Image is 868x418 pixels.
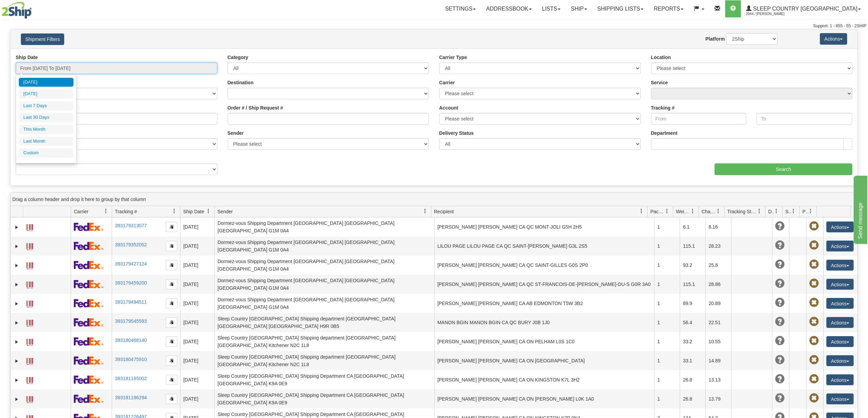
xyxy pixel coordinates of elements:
[21,33,64,45] button: Shipment Filters
[651,79,668,86] label: Service
[434,332,654,351] td: [PERSON_NAME] [PERSON_NAME] CA ON PELHAM L0S 1C0
[654,236,680,256] td: 1
[228,130,244,136] label: Sender
[13,300,20,307] a: Expand
[13,319,20,326] a: Expand
[26,298,33,308] a: Label
[826,393,854,404] button: Actions
[636,205,647,217] a: Recipient filter column settings
[13,377,20,384] a: Expand
[26,336,33,347] a: Label
[654,370,680,389] td: 1
[19,137,73,146] li: Last Month
[74,356,104,365] img: 2 - FedEx Express®
[802,208,808,215] span: Pickup Status
[26,278,33,289] a: Label
[11,193,857,206] div: grid grouping header
[100,205,112,217] a: Carrier filter column settings
[592,0,649,17] a: Shipping lists
[809,393,819,403] span: Pickup Not Assigned
[775,336,785,346] span: Unknown
[434,351,654,370] td: [PERSON_NAME] [PERSON_NAME] CA ON [GEOGRAPHIC_DATA]
[809,336,819,346] span: Pickup Not Assigned
[166,394,177,404] button: Copy to clipboard
[809,355,819,365] span: Pickup Not Assigned
[214,275,434,294] td: Dormez-vous Shipping Department [GEOGRAPHIC_DATA] [GEOGRAPHIC_DATA] [GEOGRAPHIC_DATA] G1M 0A4
[440,0,481,17] a: Settings
[74,222,104,231] img: 2 - FedEx Express®
[705,351,731,370] td: 14.89
[13,224,20,231] a: Expand
[826,260,854,271] button: Actions
[820,33,847,45] button: Actions
[654,351,680,370] td: 1
[771,205,782,217] a: Delivery Status filter column settings
[852,174,867,244] iframe: chat widget
[809,298,819,307] span: Pickup Not Assigned
[434,256,654,275] td: [PERSON_NAME] [PERSON_NAME] CA QC SAINT-GILLES G0S 2P0
[481,0,537,17] a: Addressbook
[741,0,866,17] a: Sleep Country [GEOGRAPHIC_DATA] 2044 / [PERSON_NAME]
[439,54,467,61] label: Carrier Type
[775,317,785,327] span: Unknown
[826,317,854,328] button: Actions
[705,370,731,389] td: 13.13
[434,294,654,313] td: [PERSON_NAME] [PERSON_NAME] CA AB EDMONTON T5W 3B2
[13,281,20,288] a: Expand
[214,332,434,351] td: Sleep Country [GEOGRAPHIC_DATA] Shipping department [GEOGRAPHIC_DATA] [GEOGRAPHIC_DATA] Kitchener...
[768,208,774,215] span: Delivery Status
[705,236,731,256] td: 28.23
[680,217,705,236] td: 6.1
[115,357,147,362] a: 393180475910
[228,104,283,111] label: Order # / Ship Request #
[727,208,757,215] span: Tracking Status
[19,125,73,134] li: This Month
[680,351,705,370] td: 33.1
[183,208,204,215] span: Ship Date
[439,130,474,136] label: Delivery Status
[168,205,180,217] a: Tracking # filter column settings
[809,221,819,231] span: Pickup Not Assigned
[115,242,147,247] a: 393179352052
[74,337,104,346] img: 2 - FedEx Express®
[2,23,866,29] div: Support: 1 - 855 - 55 - 2SHIP
[809,374,819,384] span: Pickup Not Assigned
[19,89,73,99] li: [DATE]
[5,4,63,12] div: Send message
[13,358,20,364] a: Expand
[705,217,731,236] td: 8.16
[214,351,434,370] td: Sleep Country [GEOGRAPHIC_DATA] Shipping department [GEOGRAPHIC_DATA] [GEOGRAPHIC_DATA] Kitchener...
[754,205,765,217] a: Tracking Status filter column settings
[180,351,214,370] td: [DATE]
[26,374,33,385] a: Label
[26,221,33,232] a: Label
[654,256,680,275] td: 1
[166,356,177,366] button: Copy to clipboard
[13,262,20,269] a: Expand
[214,370,434,389] td: Sleep Country [GEOGRAPHIC_DATA] Shipping Department CA [GEOGRAPHIC_DATA] [GEOGRAPHIC_DATA] K9A 0E9
[434,208,454,215] span: Recipient
[214,217,434,236] td: Dormez-vous Shipping Department [GEOGRAPHIC_DATA] [GEOGRAPHIC_DATA] [GEOGRAPHIC_DATA] G1M 0A4
[180,332,214,351] td: [DATE]
[826,221,854,232] button: Actions
[180,217,214,236] td: [DATE]
[676,208,690,215] span: Weight
[166,317,177,328] button: Copy to clipboard
[826,241,854,251] button: Actions
[19,148,73,158] li: Custom
[439,104,458,111] label: Account
[705,313,731,332] td: 22.51
[214,313,434,332] td: Sleep Country [GEOGRAPHIC_DATA] Shipping department [GEOGRAPHIC_DATA] [GEOGRAPHIC_DATA] [GEOGRAPH...
[434,389,654,408] td: [PERSON_NAME] [PERSON_NAME] CA ON [PERSON_NAME] L0K 1A0
[180,256,214,275] td: [DATE]
[680,275,705,294] td: 115.1
[705,256,731,275] td: 25.8
[775,279,785,288] span: Unknown
[115,223,147,228] a: 393179313077
[74,242,104,250] img: 2 - FedEx Express®
[74,375,104,384] img: 2 - FedEx Express®
[826,336,854,347] button: Actions
[809,279,819,288] span: Pickup Not Assigned
[654,332,680,351] td: 1
[809,260,819,269] span: Pickup Not Assigned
